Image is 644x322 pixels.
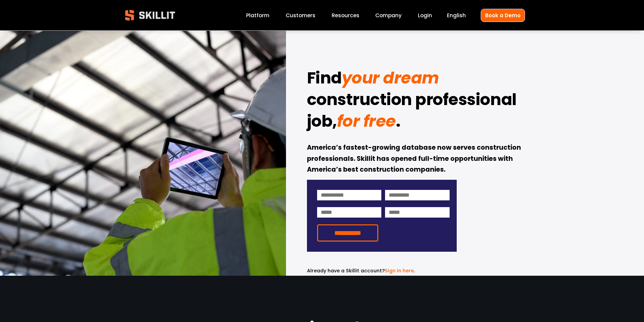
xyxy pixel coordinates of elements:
em: your dream [342,67,439,89]
strong: construction professional job, [307,87,520,137]
div: language picker [447,11,466,20]
a: Book a Demo [481,9,525,22]
strong: Find [307,66,342,93]
a: Company [375,11,402,20]
strong: America’s fastest-growing database now serves construction professionals. Skillit has opened full... [307,143,522,176]
strong: . [396,109,401,137]
p: . [307,267,457,275]
a: Sign in here [385,267,414,274]
a: Login [418,11,432,20]
img: Skillit [119,5,181,25]
a: folder dropdown [332,11,359,20]
span: English [447,11,466,19]
em: for free [337,110,396,132]
a: Platform [246,11,269,20]
span: Resources [332,11,359,19]
a: Customers [286,11,315,20]
span: Already have a Skillit account? [307,267,385,274]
